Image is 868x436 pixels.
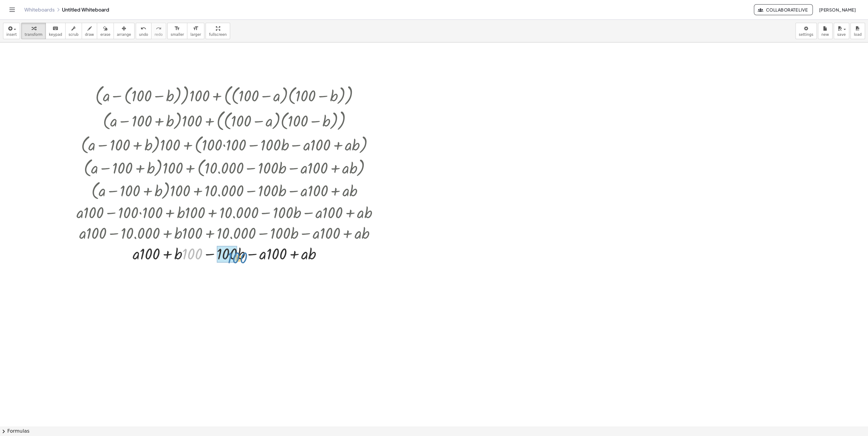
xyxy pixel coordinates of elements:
span: save [837,32,846,37]
span: scrub [69,32,79,37]
a: Whiteboards [24,7,55,13]
button: draw [82,23,97,39]
span: undo [139,32,148,37]
span: arrange [117,32,131,37]
i: undo [141,25,146,32]
span: smaller [171,32,184,37]
span: redo [155,32,163,37]
span: larger [190,32,201,37]
button: erase [97,23,114,39]
span: [PERSON_NAME] [819,7,856,12]
button: arrange [114,23,134,39]
i: format_size [193,25,199,32]
i: format_size [174,25,180,32]
button: fullscreen [206,23,230,39]
span: keypad [49,32,62,37]
span: Collaborate Live [759,7,808,12]
span: new [821,32,829,37]
span: load [854,32,862,37]
button: scrub [65,23,82,39]
button: new [818,23,832,39]
span: erase [100,32,110,37]
button: format_sizelarger [187,23,204,39]
span: fullscreen [209,32,226,37]
span: transform [25,32,43,37]
button: redoredo [151,23,166,39]
button: insert [3,23,20,39]
button: [PERSON_NAME] [814,4,861,15]
i: keyboard [53,25,58,32]
button: Toggle navigation [7,5,17,15]
button: undoundo [136,23,151,39]
span: settings [799,32,813,37]
span: insert [6,32,17,37]
span: draw [85,32,94,37]
button: load [850,23,865,39]
button: keyboardkeypad [46,23,66,39]
button: format_sizesmaller [167,23,187,39]
i: redo [156,25,162,32]
button: Collaborate Live [754,4,813,15]
button: settings [795,23,817,39]
button: save [834,23,849,39]
button: transform [21,23,46,39]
